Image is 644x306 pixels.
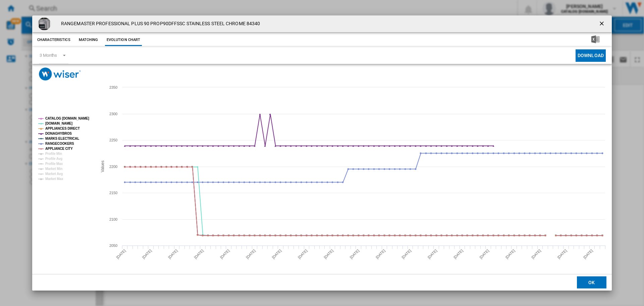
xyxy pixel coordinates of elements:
tspan: [DATE] [297,249,308,260]
md-dialog: Product popup [32,15,612,291]
tspan: [DATE] [323,249,334,260]
tspan: DONAGHYBROS [45,132,72,135]
tspan: Market Max [45,177,63,181]
tspan: [DATE] [531,249,542,260]
tspan: [DATE] [505,249,516,260]
tspan: [DATE] [115,249,126,260]
button: Evolution chart [105,34,142,46]
tspan: 2350 [109,85,117,89]
tspan: Values [100,161,105,172]
tspan: RANGECOOKERS [45,142,74,145]
tspan: [DATE] [427,249,438,260]
button: OK [577,276,606,289]
tspan: CATALOG [DOMAIN_NAME] [45,117,89,120]
tspan: 2300 [109,112,117,116]
img: logo_wiser_300x94.png [39,68,81,81]
tspan: [DATE] [401,249,412,260]
h4: RANGEMASTER PROFESSIONAL PLUS 90 PROP90DFFSSC STAINLESS STEEL CHROME 84340 [58,20,260,27]
tspan: APPLIANCE CITY [45,147,73,150]
tspan: [DATE] [193,249,204,260]
tspan: [DATE] [271,249,282,260]
button: Characteristics [36,34,72,46]
img: Rangemaster-prop90dffss-c.jpg [38,17,51,31]
tspan: Profile Max [45,162,63,166]
tspan: [DATE] [167,249,178,260]
ng-md-icon: getI18NText('BUTTONS.CLOSE_DIALOG') [598,20,606,28]
img: excel-24x24.png [591,35,599,43]
button: Matching [74,34,103,46]
tspan: [DATE] [375,249,386,260]
tspan: Market Avg [45,172,63,176]
tspan: [DATE] [245,249,256,260]
tspan: MARKS ELECTRICAL [45,137,79,140]
tspan: [DATE] [479,249,490,260]
tspan: [DATE] [556,249,568,260]
tspan: [DATE] [583,249,594,260]
button: Download [576,49,606,62]
button: getI18NText('BUTTONS.CLOSE_DIALOG') [596,17,609,31]
tspan: 2250 [109,138,117,142]
tspan: Profile Avg [45,157,62,161]
tspan: APPLIANCES DIRECT [45,127,80,130]
tspan: [DOMAIN_NAME] [45,122,72,125]
tspan: [DATE] [453,249,464,260]
tspan: 2050 [109,244,117,248]
tspan: Market Min [45,167,62,171]
div: 3 Months [40,53,57,58]
tspan: [DATE] [219,249,230,260]
tspan: 2150 [109,191,117,195]
tspan: [DATE] [142,249,153,260]
tspan: 2200 [109,165,117,169]
button: Download in Excel [581,34,610,46]
tspan: 2100 [109,217,117,221]
tspan: Profile Min [45,152,62,156]
tspan: [DATE] [349,249,360,260]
